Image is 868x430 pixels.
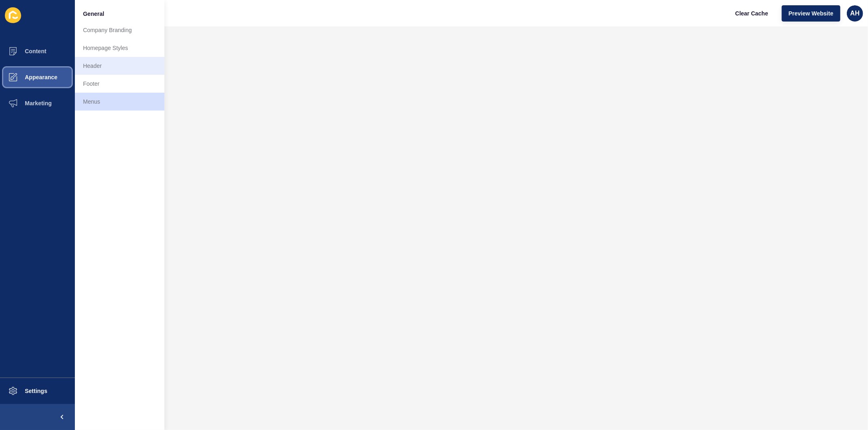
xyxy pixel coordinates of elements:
span: Preview Website [789,9,833,17]
a: Homepage Styles [75,39,164,57]
button: Clear Cache [728,5,775,22]
span: General [83,10,104,18]
a: Menus [75,93,164,111]
span: AH [850,9,859,17]
a: Header [75,57,164,75]
a: Footer [75,75,164,93]
span: Clear Cache [735,9,768,17]
button: Preview Website [782,5,840,22]
a: Company Branding [75,21,164,39]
